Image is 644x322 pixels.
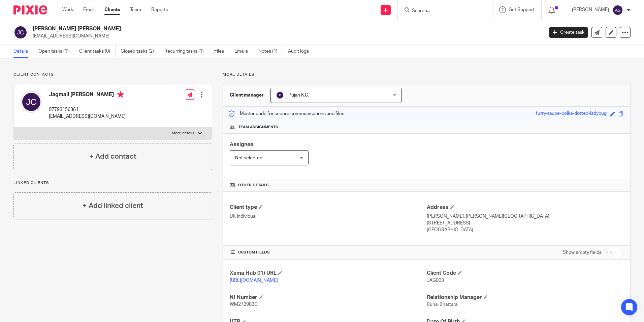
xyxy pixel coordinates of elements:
[427,270,623,277] h4: Client Code
[223,72,631,77] p: More details
[230,142,253,147] span: Assignee
[117,91,124,98] i: Primary
[13,72,212,77] p: Client contacts
[235,156,262,160] span: Not selected
[38,45,74,58] a: Open tasks (1)
[427,204,623,211] h4: Address
[164,45,209,58] a: Recurring tasks (1)
[172,131,194,136] p: More details
[238,183,269,188] span: Other details
[234,45,253,58] a: Emails
[612,5,623,16] img: svg%3E
[33,25,438,32] h2: [PERSON_NAME] [PERSON_NAME]
[238,125,278,130] span: Team assignments
[230,204,426,211] h4: Client type
[427,302,458,307] span: Runal Bhattarai
[230,294,426,301] h4: NI Number
[230,250,426,255] h4: CUSTOM FIELDS
[13,45,33,58] a: Details
[79,45,116,58] a: Client tasks (0)
[13,180,212,186] p: Linked clients
[214,45,229,58] a: Files
[33,33,539,39] p: [EMAIL_ADDRESS][DOMAIN_NAME]
[509,7,535,12] span: Get Support
[104,6,120,13] a: Clients
[49,91,126,100] h4: Jagmail [PERSON_NAME]
[13,25,28,39] img: svg%3E
[62,6,73,13] a: Work
[411,8,472,14] input: Search
[549,27,588,38] a: Create task
[49,106,126,113] p: 07793156361
[151,6,168,13] a: Reports
[230,302,258,307] span: WM272983C
[49,113,126,120] p: [EMAIL_ADDRESS][DOMAIN_NAME]
[572,6,609,13] p: [PERSON_NAME]
[121,45,159,58] a: Closed tasks (2)
[536,110,607,118] div: furry-taupe-polka-dotted-ladybug
[563,249,602,256] label: Show empty fields
[288,45,314,58] a: Audit logs
[21,91,42,113] img: svg%3E
[228,110,344,117] p: Master code for secure communications and files
[276,91,284,99] img: svg%3E
[258,45,283,58] a: Notes (1)
[230,92,264,99] h3: Client manager
[83,6,94,13] a: Email
[288,93,309,98] span: Pujan K.C.
[427,226,623,233] p: [GEOGRAPHIC_DATA]
[130,6,141,13] a: Team
[13,5,47,15] img: Pixie
[83,200,143,211] h4: + Add linked client
[427,213,623,220] p: [PERSON_NAME], [PERSON_NAME][GEOGRAPHIC_DATA]
[230,213,426,220] p: UK Individual
[230,278,278,283] a: [URL][DOMAIN_NAME]
[427,220,623,226] p: [STREET_ADDRESS]
[427,278,444,283] span: JAG003
[230,270,426,277] h4: Xama Hub 01) URL
[427,294,623,301] h4: Relationship Manager
[89,151,136,162] h4: + Add contact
